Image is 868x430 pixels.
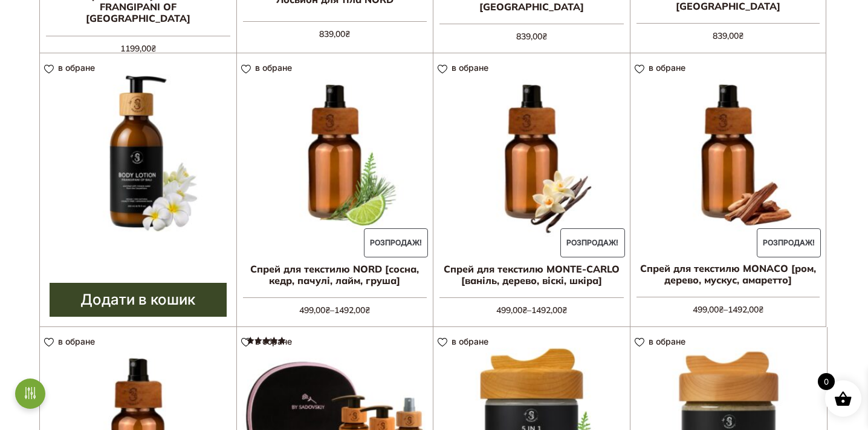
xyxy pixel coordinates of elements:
[635,65,644,74] img: unfavourite.svg
[433,259,630,291] h2: Спрей для текстилю MONTE-CARLO [ваніль, дерево, віскі, шкіра]
[439,297,624,317] span: –
[759,304,763,315] span: ₴
[50,283,227,317] a: Додати в кошик: “Лосьйон для тіла FRANGIPANI OF BALI”
[818,373,835,390] span: 0
[438,62,493,73] a: в обране
[237,53,433,314] a: Розпродаж! Спрей для текстилю NORD [сосна, кедр, пачулі, лайм, груша] 499,00₴–1492,00₴
[241,336,296,346] a: в обране
[649,336,685,346] span: в обране
[364,228,428,257] span: Розпродаж!
[516,31,547,42] bdi: 839,00
[241,62,296,73] a: в обране
[739,30,743,41] span: ₴
[319,28,350,39] bdi: 839,00
[365,305,370,316] span: ₴
[522,305,527,316] span: ₴
[635,62,690,73] a: в обране
[649,62,685,73] span: в обране
[433,53,630,314] a: Розпродаж! Спрей для текстилю MONTE-CARLO [ваніль, дерево, віскі, шкіра] 499,00₴–1492,00₴
[635,336,690,346] a: в обране
[44,62,99,73] a: в обране
[496,305,527,316] bdi: 499,00
[562,305,567,316] span: ₴
[44,65,54,74] img: unfavourite.svg
[757,228,821,257] span: Розпродаж!
[237,259,433,291] h2: Спрей для текстилю NORD [сосна, кедр, пачулі, лайм, груша]
[334,305,370,316] bdi: 1492,00
[693,304,724,315] bdi: 499,00
[58,62,95,73] span: в обране
[58,336,95,346] span: в обране
[630,53,826,314] a: Розпродаж! Спрей для текстилю MONACO [ром, дерево, мускус, амаретто] 499,00₴–1492,00₴
[635,338,644,347] img: unfavourite.svg
[255,336,292,346] span: в обране
[44,336,99,346] a: в обране
[630,258,826,291] h2: Спрей для текстилю MONACO [ром, дерево, мускус, амаретто]
[531,305,567,316] bdi: 1492,00
[438,338,447,347] img: unfavourite.svg
[542,31,547,42] span: ₴
[452,62,488,73] span: в обране
[299,305,330,316] bdi: 499,00
[241,338,251,347] img: unfavourite.svg
[560,228,624,257] span: Розпродаж!
[636,297,820,316] span: –
[243,297,427,317] span: –
[728,304,763,315] bdi: 1492,00
[713,30,743,41] bdi: 839,00
[345,28,350,39] span: ₴
[44,338,54,347] img: unfavourite.svg
[325,305,330,316] span: ₴
[438,65,447,74] img: unfavourite.svg
[120,43,156,54] bdi: 1199,00
[255,62,292,73] span: в обране
[151,43,156,54] span: ₴
[438,336,493,346] a: в обране
[241,65,251,74] img: unfavourite.svg
[719,304,724,315] span: ₴
[452,336,488,346] span: в обране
